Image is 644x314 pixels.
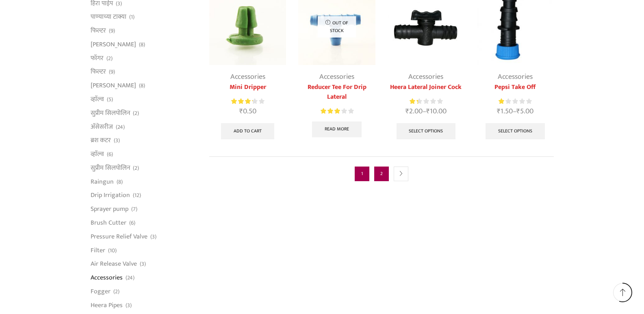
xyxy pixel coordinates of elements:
[109,68,115,76] span: (9)
[321,107,340,115] span: Rated out of 5
[426,105,430,117] span: ₹
[91,92,104,106] a: व्हाॅल्व
[231,97,264,106] div: Rated 3.25 out of 5
[139,82,145,90] span: (8)
[91,120,113,134] a: अ‍ॅसेसरीज
[498,71,533,83] a: Accessories
[230,71,265,83] a: Accessories
[129,219,135,227] span: (6)
[239,105,243,117] span: ₹
[405,105,423,117] bdi: 2.00
[91,37,136,51] a: [PERSON_NAME]
[91,175,114,188] a: Raingun
[133,164,139,172] span: (2)
[91,79,136,93] a: [PERSON_NAME]
[131,205,137,213] span: (7)
[126,274,134,282] span: (24)
[497,105,501,117] span: ₹
[91,216,126,230] a: Brush Cutter
[497,105,513,117] bdi: 1.50
[116,123,125,131] span: (24)
[108,247,117,255] span: (10)
[129,13,134,21] span: (1)
[231,97,253,106] span: Rated out of 5
[410,97,418,106] span: Rated out of 5
[133,109,139,117] span: (2)
[91,188,130,202] a: Drip Irrigation
[355,167,369,181] span: Page 1
[91,284,111,298] a: Fogger
[91,298,123,312] a: Heera Pipes
[426,105,447,117] bdi: 10.00
[91,65,106,79] a: फिल्टर
[91,161,130,175] a: सुप्रीम सिलपोलिन
[126,301,132,310] span: (3)
[388,82,464,92] a: Heera Lateral Joiner Cock
[319,71,354,83] a: Accessories
[107,150,113,158] span: (6)
[221,123,274,139] a: Add to cart: “Mini Dripper”
[91,24,106,38] a: फिल्टर
[499,97,505,106] span: Rated out of 5
[150,233,156,241] span: (3)
[516,105,520,117] span: ₹
[321,107,353,115] div: Rated 3.00 out of 5
[91,202,128,216] a: Sprayer pump
[91,243,105,257] a: Filter
[91,51,104,65] a: फॉगर
[486,123,545,139] a: Select options for “Pepsi Take Off”
[91,257,137,271] a: Air Release Valve
[91,10,126,24] a: पाण्याच्या टाक्या
[91,106,130,120] a: सुप्रीम सिलपोलिन
[140,260,146,268] span: (3)
[499,97,531,106] div: Rated 1.00 out of 5
[477,106,553,117] span: –
[114,136,120,145] span: (3)
[477,82,553,92] a: Pepsi Take Off
[239,105,256,117] bdi: 0.50
[139,41,145,49] span: (8)
[107,95,113,104] span: (5)
[91,134,111,147] a: ब्रश कटर
[318,16,356,37] p: Out of stock
[117,178,123,186] span: (8)
[133,191,141,199] span: (12)
[388,106,464,117] span: –
[209,82,286,92] a: Mini Dripper
[408,71,443,83] a: Accessories
[397,123,456,139] a: Select options for “Heera Lateral Joiner Cock”
[405,105,409,117] span: ₹
[106,54,113,63] span: (2)
[298,82,375,102] a: Reducer Tee For Drip Lateral
[410,97,442,106] div: Rated 1.33 out of 5
[374,167,389,181] a: Page 2
[91,271,123,285] a: Accessories
[91,147,104,161] a: व्हाॅल्व
[209,156,554,191] nav: Product Pagination
[516,105,533,117] bdi: 5.00
[113,288,119,296] span: (2)
[109,27,115,35] span: (9)
[91,230,147,243] a: Pressure Relief Valve
[312,121,362,138] a: Select options for “Reducer Tee For Drip Lateral”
